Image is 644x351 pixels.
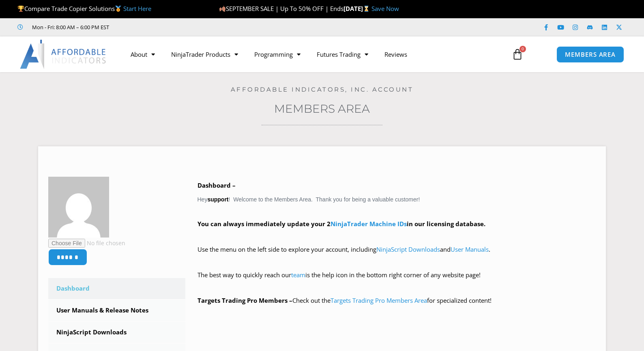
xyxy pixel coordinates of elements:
p: The best way to quickly reach our is the help icon in the bottom right corner of any website page! [197,270,596,292]
span: Compare Trade Copier Solutions [17,4,151,13]
a: NinjaScript Downloads [376,245,440,253]
a: NinjaScript Downloads [48,322,185,343]
img: 🥇 [115,6,121,12]
a: Programming [246,45,309,64]
a: Start Here [123,4,151,13]
a: Targets Trading Pro Members Area [331,296,427,304]
p: Check out the for specialized content! [197,295,596,306]
span: Mon - Fri: 8:00 AM – 6:00 PM EST [30,22,109,32]
a: Reviews [376,45,415,64]
img: LogoAI | Affordable Indicators – NinjaTrader [20,40,107,69]
a: User Manuals & Release Notes [48,300,185,321]
strong: You can always immediately update your 2 in our licensing database. [197,220,485,228]
a: MEMBERS AREA [556,46,624,63]
a: User Manuals [451,245,489,253]
a: Futures Trading [309,45,376,64]
a: 0 [500,43,535,66]
strong: Targets Trading Pro Members – [197,296,292,304]
img: 🏆 [18,6,24,12]
p: Use the menu on the left side to explore your account, including and . [197,244,596,267]
a: NinjaTrader Products [163,45,246,64]
a: NinjaTrader Machine IDs [331,220,407,228]
a: Save Now [371,4,399,13]
span: MEMBERS AREA [565,51,616,58]
img: 🍂 [219,6,225,12]
a: Affordable Indicators, Inc. Account [231,86,414,93]
img: cb21aa29156f893edff7e636c18003c92c2a46b5b62382c1e7d8ddd0315a2a3e [48,177,109,238]
img: ⌛ [363,6,369,12]
b: Dashboard – [197,181,236,189]
div: Hey ! Welcome to the Members Area. Thank you for being a valuable customer! [197,180,596,306]
strong: [DATE] [343,4,371,13]
iframe: Customer reviews powered by Trustpilot [120,23,242,31]
a: team [291,271,305,279]
a: Dashboard [48,278,185,299]
a: About [122,45,163,64]
nav: Menu [122,45,502,64]
strong: support [207,196,228,203]
span: 0 [519,46,526,52]
span: SEPTEMBER SALE | Up To 50% OFF | Ends [219,4,343,13]
a: Members Area [274,102,370,116]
